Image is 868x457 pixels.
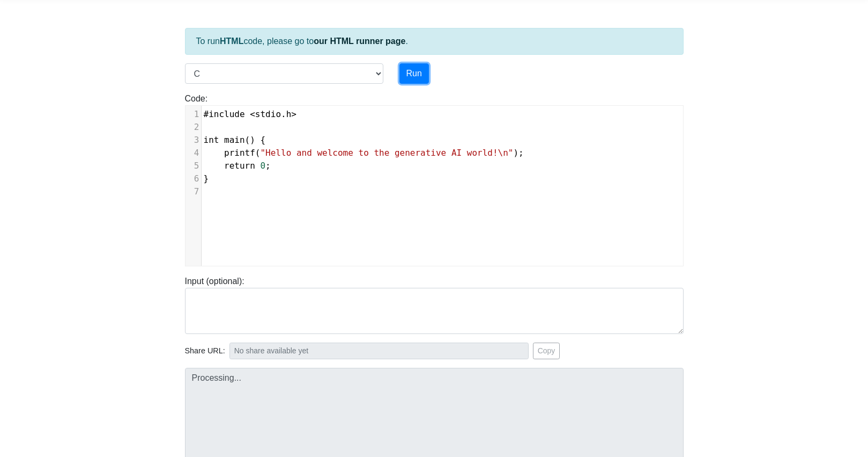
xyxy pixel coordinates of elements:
span: int [204,135,219,145]
a: our HTML runner page [314,37,405,46]
div: 4 [186,147,201,159]
button: Copy [533,343,560,359]
span: 0 [260,161,265,171]
span: return [224,161,255,171]
strong: HTML [220,37,243,46]
span: h [286,109,292,119]
span: ; [204,161,271,171]
div: Input (optional): [177,275,692,334]
button: Run [399,63,429,84]
div: 7 [186,185,201,198]
span: #include [204,109,245,119]
span: printf [224,148,255,158]
span: < [250,109,255,119]
div: 5 [186,159,201,172]
span: "Hello and welcome to the generative AI world!\n" [260,148,513,158]
span: main [224,135,245,145]
span: . [204,109,297,119]
div: 6 [186,172,201,185]
div: Code: [177,92,692,266]
span: > [291,109,296,119]
div: To run code, please go to . [185,28,684,55]
input: No share available yet [229,343,529,359]
span: Share URL: [185,345,225,357]
span: () { [204,135,266,145]
span: } [204,173,209,184]
div: 1 [186,108,201,121]
span: ( ); [204,148,524,158]
div: 3 [186,134,201,147]
div: 2 [186,121,201,134]
span: stdio [255,109,281,119]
